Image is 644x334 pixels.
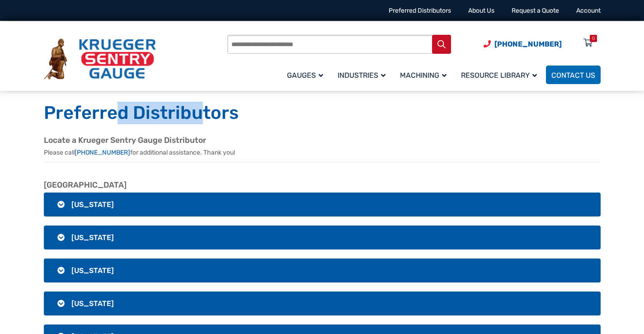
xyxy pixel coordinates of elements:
h1: Preferred Distributors [44,102,601,124]
a: About Us [468,7,494,14]
a: Industries [332,64,395,85]
a: Machining [395,64,456,85]
a: Contact Us [546,66,601,84]
a: Gauges [282,64,332,85]
span: [US_STATE] [71,266,114,275]
a: Account [576,7,601,14]
a: Preferred Distributors [389,7,451,14]
span: [PHONE_NUMBER] [494,40,562,48]
h2: Locate a Krueger Sentry Gauge Distributor [44,136,601,146]
a: Resource Library [456,64,546,85]
span: [US_STATE] [71,299,114,308]
a: [PHONE_NUMBER] [75,149,130,156]
span: Contact Us [551,71,595,80]
span: [US_STATE] [71,233,114,242]
span: Machining [400,71,447,80]
span: Industries [338,71,385,80]
h2: [GEOGRAPHIC_DATA] [44,180,601,190]
div: 0 [592,35,595,42]
img: Krueger Sentry Gauge [44,38,156,80]
a: Request a Quote [512,7,559,14]
span: [US_STATE] [71,200,114,209]
span: Gauges [287,71,323,80]
span: Resource Library [461,71,537,80]
p: Please call for additional assistance. Thank you! [44,148,601,157]
a: Phone Number (920) 434-8860 [484,38,562,50]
